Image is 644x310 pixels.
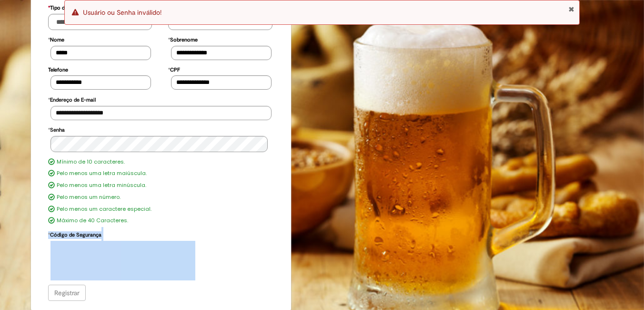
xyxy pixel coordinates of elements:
label: Sobrenome [168,32,198,46]
label: Pelo menos uma letra minúscula. [57,182,146,189]
span: Usuário ou Senha inválido! [83,8,161,17]
label: Máximo de 40 Caracteres. [57,217,128,225]
label: Mínimo de 10 caracteres. [57,158,125,166]
label: Código de Segurança [48,227,101,241]
label: Nome [48,32,64,46]
iframe: reCAPTCHA [50,241,195,278]
label: Pelo menos um número. [57,194,121,201]
label: Endereço de E-mail [48,92,96,106]
label: CPF [168,62,180,76]
label: Pelo menos uma letra maiúscula. [57,170,147,177]
label: Telefone [48,62,68,76]
label: Pelo menos um caractere especial. [57,206,151,213]
label: Senha [48,122,65,136]
button: Close Notification [568,5,574,13]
